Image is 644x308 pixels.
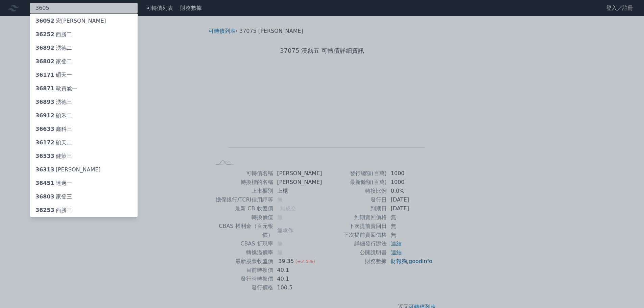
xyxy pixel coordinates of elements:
[35,180,54,186] span: 36451
[35,112,54,119] span: 36912
[30,82,138,95] a: 36871歐買尬一
[35,58,54,65] span: 36802
[35,112,72,120] div: 碩禾二
[30,204,138,217] a: 36253西勝三
[35,18,54,24] span: 36052
[35,44,72,52] div: 湧德二
[35,206,72,214] div: 西勝三
[30,163,138,176] a: 36313[PERSON_NAME]
[30,41,138,55] a: 36892湧德二
[35,71,72,79] div: 碩天一
[35,166,101,174] div: [PERSON_NAME]
[35,207,54,213] span: 36253
[35,139,72,147] div: 碩天二
[35,179,72,187] div: 達邁一
[35,166,54,173] span: 36313
[35,72,54,78] span: 36171
[30,122,138,136] a: 36633鑫科三
[35,30,72,39] div: 西勝二
[35,85,77,93] div: 歐買尬一
[30,14,138,28] a: 36052宏[PERSON_NAME]
[30,28,138,41] a: 36252西勝二
[35,139,54,146] span: 36172
[35,98,72,106] div: 湧德三
[30,176,138,190] a: 36451達邁一
[30,55,138,68] a: 36802家登二
[30,109,138,122] a: 36912碩禾二
[35,153,54,159] span: 36533
[30,68,138,82] a: 36171碩天一
[35,126,54,132] span: 36633
[35,31,54,38] span: 36252
[35,125,72,133] div: 鑫科三
[30,136,138,149] a: 36172碩天二
[35,85,54,92] span: 36871
[35,17,106,25] div: 宏[PERSON_NAME]
[30,190,138,204] a: 36803家登三
[35,193,72,201] div: 家登三
[35,57,72,66] div: 家登二
[35,152,72,160] div: 健策三
[30,95,138,109] a: 36893湧德三
[35,45,54,51] span: 36892
[35,99,54,105] span: 36893
[30,149,138,163] a: 36533健策三
[35,193,54,200] span: 36803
